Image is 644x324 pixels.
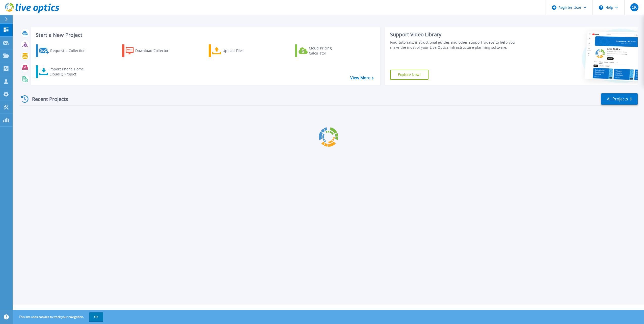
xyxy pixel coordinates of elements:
[122,44,178,57] a: Download Collector
[36,44,92,57] a: Request a Collection
[223,46,263,56] div: Upload Files
[135,46,176,56] div: Download Collector
[632,5,637,9] span: CK
[295,44,351,57] a: Cloud Pricing Calculator
[14,312,103,321] span: This site uses cookies to track your navigation.
[36,32,373,38] h3: Start a New Project
[390,70,428,80] a: Explore Now!
[350,75,374,80] a: View More
[309,46,349,56] div: Cloud Pricing Calculator
[390,31,521,38] div: Support Video Library
[601,93,638,105] a: All Projects
[49,67,89,77] div: Import Phone Home CloudIQ Project
[50,46,91,56] div: Request a Collection
[209,44,265,57] a: Upload Files
[390,40,521,50] div: Find tutorials, instructional guides and other support videos to help you make the most of your L...
[19,93,75,105] div: Recent Projects
[89,312,103,321] button: OK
